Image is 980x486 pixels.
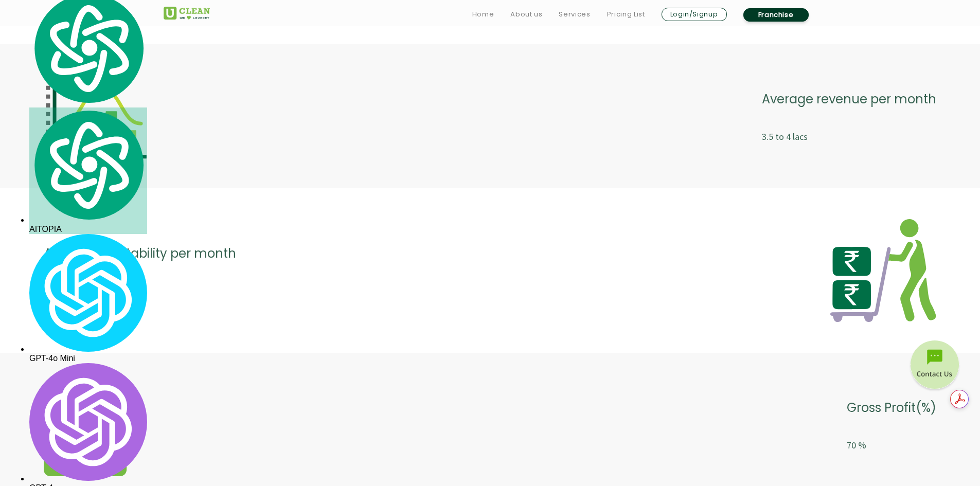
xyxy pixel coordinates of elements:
[909,340,960,392] img: contact-btn
[29,107,147,233] div: AITOPIA
[164,7,210,20] img: UClean Laundry and Dry Cleaning
[472,8,494,21] a: Home
[662,8,727,21] a: Login/Signup
[762,128,936,146] p: 3.5 to 4 lacs
[847,394,936,421] p: Gross Profit(%)
[743,8,809,22] a: Franchise
[607,8,645,21] a: Pricing List
[847,436,936,455] p: 70 %
[830,219,936,322] img: investment-img
[559,8,590,21] a: Services
[510,8,542,21] a: About us
[762,86,936,112] p: Average revenue per month
[29,234,147,363] div: GPT-4o Mini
